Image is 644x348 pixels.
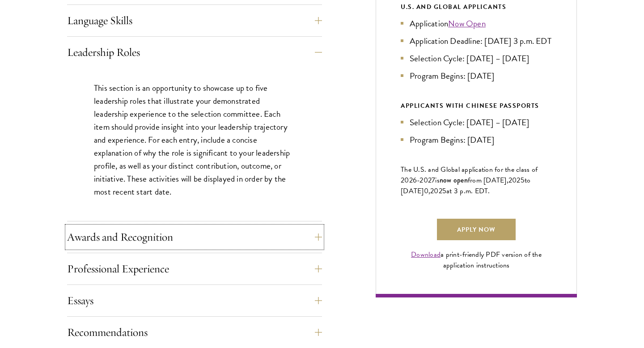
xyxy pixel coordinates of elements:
span: -202 [417,175,432,186]
span: 202 [430,186,442,196]
span: is [435,175,440,186]
li: Selection Cycle: [DATE] – [DATE] [401,116,552,129]
li: Selection Cycle: [DATE] – [DATE] [401,52,552,65]
a: Download [411,249,441,260]
div: U.S. and Global Applicants [401,1,552,13]
span: 5 [521,175,525,186]
li: Application [401,17,552,30]
button: Language Skills [67,10,322,31]
span: The U.S. and Global application for the class of 202 [401,164,538,186]
span: at 3 p.m. EDT. [446,186,490,196]
button: Leadership Roles [67,42,322,63]
span: 7 [432,175,435,186]
li: Program Begins: [DATE] [401,133,552,146]
button: Recommendations [67,322,322,343]
a: Apply Now [437,219,516,240]
button: Essays [67,290,322,311]
span: 5 [442,186,446,196]
button: Awards and Recognition [67,226,322,248]
div: APPLICANTS WITH CHINESE PASSPORTS [401,100,552,111]
span: to [DATE] [401,175,530,196]
p: This section is an opportunity to showcase up to five leadership roles that illustrate your demon... [94,81,295,199]
span: from [DATE], [468,175,508,186]
button: Professional Experience [67,258,322,280]
li: Program Begins: [DATE] [401,69,552,82]
div: a print-friendly PDF version of the application instructions [401,249,552,271]
span: 6 [413,175,417,186]
li: Application Deadline: [DATE] 3 p.m. EDT [401,34,552,47]
span: , [428,186,430,196]
span: 0 [424,186,428,196]
span: 202 [508,175,521,186]
a: Now Open [448,17,486,30]
span: now open [440,175,468,185]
